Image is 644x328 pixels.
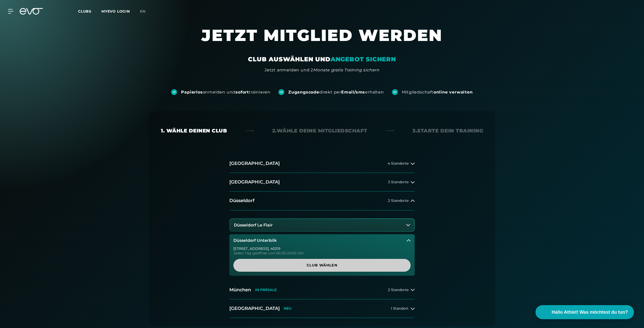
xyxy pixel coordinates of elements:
div: 3. Starte dein Training [412,127,483,134]
strong: Email/sms [341,90,365,95]
span: 2 Standorte [388,199,409,203]
span: 1 Standort [391,307,409,310]
div: Jeden Tag geöffnet von 06:00-23:00 Uhr [233,251,411,255]
span: 4 Standorte [388,162,409,165]
button: MünchenIN PRESALE2 Standorte [229,281,415,299]
span: Hallo Athlet! Was möchtest du tun? [552,309,628,316]
div: [STREET_ADDRESS] , 40219 [233,247,411,250]
div: CLUB AUSWÄHLEN UND [248,55,396,63]
button: [GEOGRAPHIC_DATA]4 Standorte [229,154,415,173]
div: Mitgliedschaft [402,89,473,95]
em: Monate gratis Training sichern [313,68,379,72]
span: Clubs [78,9,91,14]
button: Düsseldorf2 Standorte [229,192,415,210]
h2: [GEOGRAPHIC_DATA] [229,179,280,185]
a: MYEVO LOGIN [101,9,130,14]
div: 1. Wähle deinen Club [161,127,227,134]
button: Düsseldorf Le Flair [230,219,414,231]
button: Düsseldorf Unterbilk [229,234,415,247]
em: ANGEBOT SICHERN [331,56,396,63]
h3: Düsseldorf Le Flair [234,223,273,227]
strong: online verwalten [434,90,473,95]
strong: Papierlos [181,90,203,95]
div: 2. Wähle deine Mitgliedschaft [272,127,367,134]
h3: Düsseldorf Unterbilk [233,238,277,243]
p: NEU [284,306,292,311]
h2: [GEOGRAPHIC_DATA] [229,305,280,312]
strong: Zugangscode [288,90,319,95]
button: [GEOGRAPHIC_DATA]NEU1 Standort [229,299,415,318]
span: 2 Standorte [388,288,409,292]
div: Jetzt anmelden und 2 [265,67,379,73]
button: Hallo Athlet! Was möchtest du tun? [535,305,634,319]
strong: sofort [235,90,249,95]
span: Club wählen [245,263,399,268]
a: Club wählen [233,259,411,272]
a: en [140,9,152,14]
a: Clubs [78,9,101,14]
p: IN PRESALE [255,288,277,292]
div: anmelden und trainieren [181,89,270,95]
button: [GEOGRAPHIC_DATA]3 Standorte [229,173,415,192]
span: 3 Standorte [388,180,409,184]
span: en [140,9,146,14]
h1: JETZT MITGLIED WERDEN [171,25,473,55]
div: direkt per erhalten [288,89,384,95]
h2: München [229,287,251,293]
h2: Düsseldorf [229,198,255,204]
h2: [GEOGRAPHIC_DATA] [229,160,280,167]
